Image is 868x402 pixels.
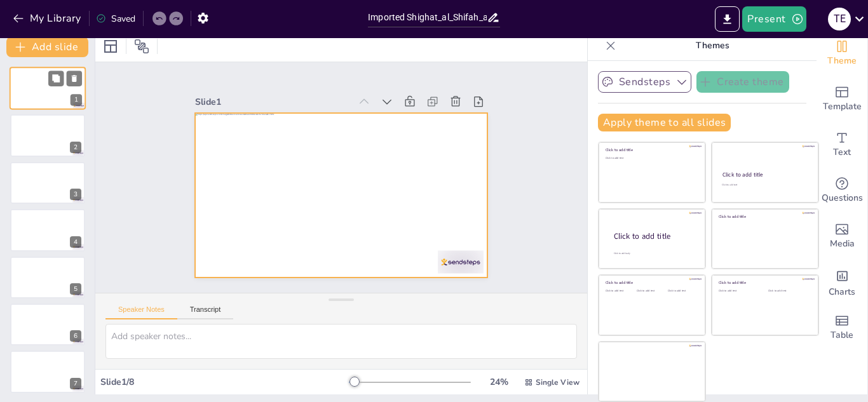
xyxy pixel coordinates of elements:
div: Click to add title [719,214,810,219]
div: 2 [10,114,85,156]
div: 5 [10,257,85,298]
span: Position [134,39,149,54]
div: Add charts and graphs [817,259,867,305]
div: 1 [10,67,86,110]
div: Slide 1 [203,81,359,109]
div: Click to add title [722,171,807,178]
span: Table [831,328,853,342]
span: Text [833,145,851,159]
div: 3 [70,189,81,200]
div: 4 [10,209,85,251]
span: Charts [829,285,855,299]
button: Transcript [177,305,234,319]
div: Click to add text [722,184,806,187]
div: Click to add title [606,147,696,152]
button: Apply theme to all slides [598,114,731,131]
button: T E [828,6,851,32]
div: Click to add text [768,290,808,293]
button: Create theme [696,71,789,93]
div: Click to add text [606,290,634,293]
button: Export to PowerPoint [715,6,740,32]
div: 6 [70,330,81,342]
button: Duplicate Slide [48,70,64,86]
div: 24 % [484,376,514,388]
p: Themes [621,30,804,61]
span: Media [830,237,855,251]
button: Speaker Notes [105,305,177,319]
button: My Library [10,8,86,29]
div: Click to add title [614,231,695,241]
span: Single View [536,377,580,387]
div: Add a table [817,305,867,351]
div: 3 [10,162,85,204]
input: Insert title [368,8,487,27]
div: Layout [100,36,121,57]
div: Click to add text [637,290,665,293]
span: Theme [827,54,857,68]
div: Click to add title [719,280,810,285]
div: Click to add title [606,280,696,285]
div: 2 [70,142,81,153]
div: Get real-time input from your audience [817,168,867,213]
div: T E [828,8,851,30]
div: 4 [70,236,81,248]
div: Click to add text [719,290,759,293]
div: Saved [96,13,135,25]
div: 1 [71,95,82,106]
div: Click to add body [614,251,694,255]
button: Present [742,6,806,32]
div: Add text boxes [817,122,867,168]
div: Click to add text [606,157,696,160]
div: Add images, graphics, shapes or video [817,213,867,259]
div: Slide 1 / 8 [100,376,349,388]
div: 5 [70,283,81,295]
button: Sendsteps [598,71,691,93]
button: Add slide [6,37,88,57]
span: Template [823,100,862,114]
div: Change the overall theme [817,30,867,76]
div: 7 [10,351,85,392]
div: 6 [10,304,85,345]
div: Click to add text [668,290,696,293]
button: Delete Slide [67,70,82,86]
div: Add ready made slides [817,76,867,122]
div: 7 [70,378,81,389]
span: Questions [822,191,863,205]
